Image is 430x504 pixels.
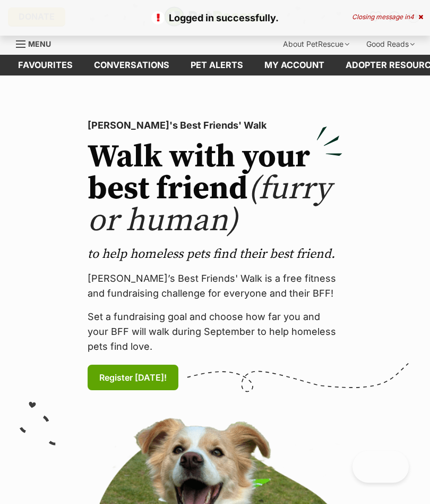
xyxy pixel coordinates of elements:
a: Register [DATE]! [88,365,178,390]
h2: Walk with your best friend [88,141,342,237]
a: Favourites [7,55,83,75]
a: Pet alerts [180,55,254,75]
iframe: Help Scout Beacon - Open [352,451,409,483]
a: My account [254,55,335,75]
p: [PERSON_NAME]’s Best Friends' Walk is a free fitness and fundraising challenge for everyone and t... [88,271,342,301]
a: Menu [16,33,58,53]
div: About PetRescue [276,33,357,55]
span: (furry or human) [88,169,331,241]
span: Register [DATE]! [99,371,167,384]
a: conversations [83,55,180,75]
span: Menu [28,39,51,48]
p: [PERSON_NAME]'s Best Friends' Walk [88,118,342,133]
p: Set a fundraising goal and choose how far you and your BFF will walk during September to help hom... [88,309,342,354]
div: Good Reads [359,33,422,55]
p: to help homeless pets find their best friend. [88,246,342,263]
